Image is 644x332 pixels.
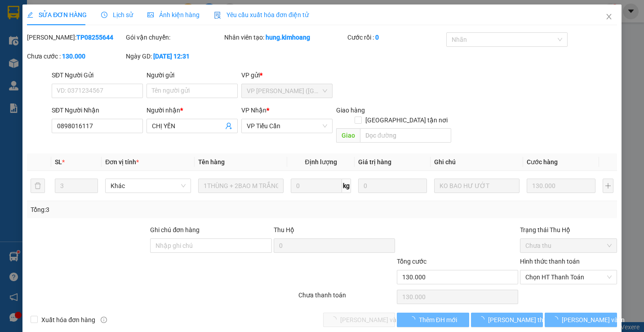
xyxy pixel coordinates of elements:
span: Xuất hóa đơn hàng [38,315,99,325]
span: SL [55,158,62,166]
button: delete [31,179,45,193]
b: 130.000 [62,53,85,60]
span: kg [342,179,351,193]
span: Thêm ĐH mới [419,315,457,325]
span: VP Tiểu Cần [247,119,327,133]
span: VP Nhận [241,107,266,114]
b: TP08255644 [76,34,113,41]
input: 0 [527,179,595,193]
b: 0 [375,34,379,41]
div: Nhân viên tạo: [224,32,346,42]
span: Cước hàng [527,158,558,166]
div: SĐT Người Nhận [52,105,143,115]
input: Ghi Chú [434,179,520,193]
span: edit [27,12,33,18]
span: Khác [111,179,185,193]
span: Thu Hộ [274,226,294,233]
b: [DATE] 12:31 [153,53,190,60]
div: Trạng thái Thu Hộ [520,225,617,235]
span: Lịch sử [101,11,133,18]
span: [PERSON_NAME] và In [562,315,625,325]
div: Ngày GD: [126,51,222,61]
span: Tổng cước [397,258,426,265]
span: [PERSON_NAME] thay đổi [488,315,560,325]
button: Close [596,4,622,30]
div: VP gửi [241,70,333,80]
span: user-add [225,122,232,130]
button: Thêm ĐH mới [397,313,469,327]
span: loading [478,316,488,323]
span: loading [552,316,562,323]
button: [PERSON_NAME] và In [545,313,617,327]
span: [GEOGRAPHIC_DATA] tận nơi [362,115,451,125]
span: Định lượng [305,158,337,166]
span: Giao [336,128,360,143]
button: plus [603,179,613,193]
th: Ghi chú [431,153,523,171]
span: close [605,13,613,20]
div: Cước rồi : [347,32,444,42]
span: info-circle [101,317,107,323]
b: hung.kimhoang [266,34,310,41]
span: loading [409,316,419,323]
div: Người nhận [147,105,238,115]
label: Hình thức thanh toán [520,258,580,265]
input: 0 [358,179,427,193]
div: SĐT Người Gửi [52,70,143,80]
input: Ghi chú đơn hàng [150,238,271,253]
span: Giá trị hàng [358,158,391,166]
span: Chưa thu [525,239,611,252]
input: VD: Bàn, Ghế [198,179,284,193]
span: Tên hàng [198,158,225,166]
span: Đơn vị tính [105,158,139,166]
span: clock-circle [101,12,107,18]
label: Ghi chú đơn hàng [150,226,200,233]
span: SỬA ĐƠN HÀNG [27,11,87,18]
span: Chọn HT Thanh Toán [525,270,611,284]
img: icon [214,12,221,19]
div: [PERSON_NAME]: [27,32,124,42]
span: VP Trần Phú (Hàng) [247,84,327,98]
span: Ảnh kiện hàng [147,11,200,18]
button: [PERSON_NAME] và Giao hàng [323,313,395,327]
div: Tổng: 3 [31,205,249,215]
input: Dọc đường [360,128,451,143]
div: Gói vận chuyển: [126,32,222,42]
button: [PERSON_NAME] thay đổi [471,313,543,327]
div: Chưa cước : [27,51,124,61]
span: Giao hàng [336,107,365,114]
span: Yêu cầu xuất hóa đơn điện tử [214,11,309,18]
span: picture [147,12,154,18]
div: Người gửi [147,70,238,80]
div: Chưa thanh toán [298,290,396,306]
